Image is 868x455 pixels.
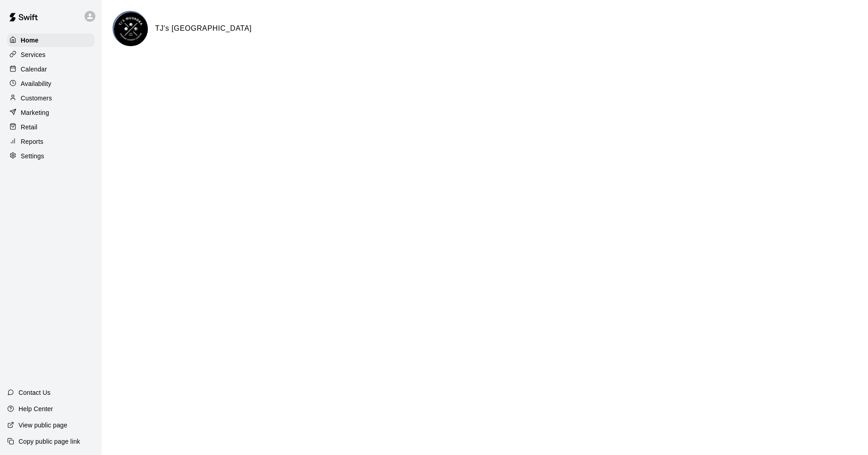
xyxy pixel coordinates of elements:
p: Services [21,50,46,59]
p: Help Center [19,404,53,413]
p: Copy public page link [19,437,80,446]
a: Customers [7,91,94,105]
a: Calendar [7,62,94,76]
p: Customers [21,94,52,103]
a: Settings [7,149,94,163]
p: View public page [19,421,67,430]
p: Reports [21,137,43,146]
a: Reports [7,135,94,148]
p: Marketing [21,108,49,117]
p: Calendar [21,65,47,74]
img: TJ's Muskoka Indoor Sports Center logo [114,12,148,46]
p: Retail [21,123,38,132]
p: Contact Us [19,388,51,397]
p: Availability [21,79,52,88]
a: Availability [7,77,94,90]
a: Marketing [7,106,94,119]
a: Services [7,48,94,62]
p: Settings [21,152,44,161]
h6: TJ's [GEOGRAPHIC_DATA] [155,23,252,34]
a: Retail [7,120,94,134]
p: Home [21,36,39,45]
a: Home [7,33,94,47]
